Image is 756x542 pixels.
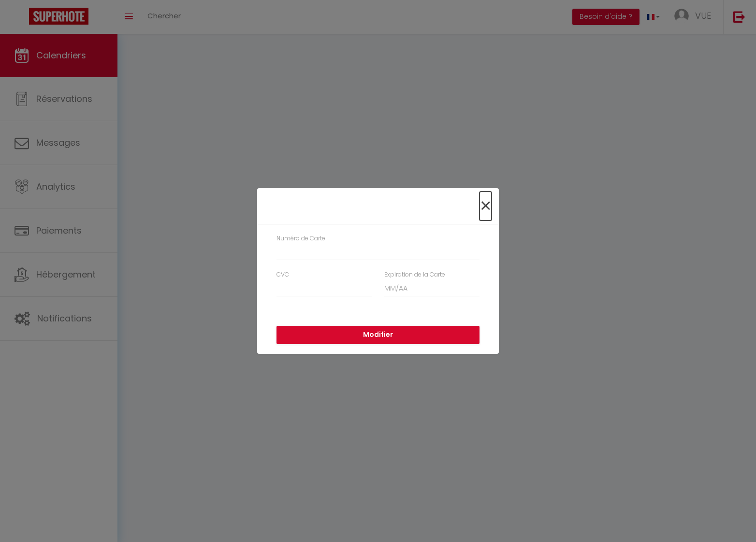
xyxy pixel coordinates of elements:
[276,270,289,279] label: CVC
[384,270,445,279] label: Expiration de la Carte
[276,326,480,344] button: Modifier
[384,279,480,297] input: MM/AA
[480,192,492,221] span: ×
[276,234,325,243] label: Numéro de Carte
[480,196,492,217] button: Close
